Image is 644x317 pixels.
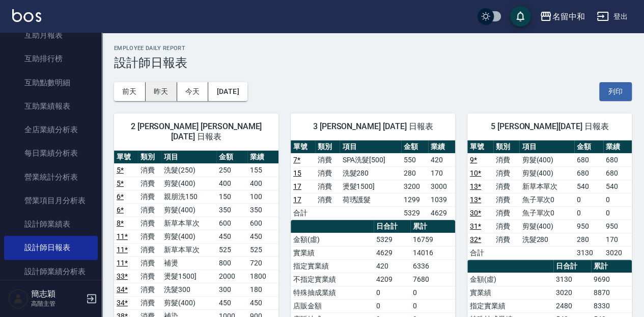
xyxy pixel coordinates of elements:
td: 6336 [410,259,455,273]
button: 昨天 [146,82,177,101]
td: 店販金額 [291,299,374,312]
td: 0 [603,193,632,206]
td: 2480 [553,299,591,312]
td: 剪髮(400) [519,220,574,233]
td: 消費 [138,190,162,203]
img: Logo [12,9,41,22]
a: 全店業績分析表 [4,118,98,141]
a: 15 [293,169,301,177]
td: 剪髮(400) [161,177,216,190]
td: 170 [603,233,632,246]
td: 消費 [493,153,519,166]
th: 日合計 [553,260,591,273]
td: 消費 [493,233,519,246]
td: 4209 [374,273,410,286]
a: 互助業績報表 [4,94,98,118]
td: 剪髮(400) [519,166,574,180]
td: 實業績 [467,286,553,299]
a: 營業項目月分析表 [4,189,98,212]
a: 每日業績分析表 [4,141,98,165]
th: 業績 [428,140,455,154]
td: 4629 [428,206,455,220]
th: 業績 [603,140,632,154]
td: 消費 [493,193,519,206]
td: 0 [374,299,410,312]
h2: Employee Daily Report [114,45,632,52]
td: 420 [428,153,455,166]
td: 洗髮(250) [161,163,216,177]
td: 金額(虛) [467,273,553,286]
button: 名留中和 [536,6,589,27]
td: 7680 [410,273,455,286]
td: 0 [574,206,603,220]
td: 消費 [493,180,519,193]
a: 設計師業績分析表 [4,260,98,283]
th: 累計 [591,260,632,273]
td: 540 [603,180,632,193]
td: 950 [603,220,632,233]
button: 前天 [114,82,146,101]
td: 525 [216,243,247,256]
td: 金額(虛) [291,233,374,246]
td: 消費 [315,193,340,206]
button: 今天 [177,82,209,101]
td: 洗髮280 [519,233,574,246]
th: 項目 [161,151,216,164]
td: 消費 [138,216,162,230]
td: 親朋洗150 [161,190,216,203]
span: 2 [PERSON_NAME] [PERSON_NAME][DATE] 日報表 [126,121,266,142]
table: a dense table [291,140,455,220]
a: 設計師業績表 [4,212,98,236]
button: 列印 [599,82,632,101]
a: 互助點數明細 [4,71,98,94]
td: 剪髮(400) [519,153,574,166]
td: 消費 [138,177,162,190]
td: 特殊抽成業績 [291,286,374,299]
th: 日合計 [374,220,410,233]
td: 16759 [410,233,455,246]
th: 項目 [519,140,574,154]
td: 0 [410,299,455,312]
td: 450 [247,230,278,243]
td: 450 [247,296,278,309]
td: 300 [216,283,247,296]
td: 0 [374,286,410,299]
td: 3200 [401,180,428,193]
td: SPA洗髮[500] [340,153,401,166]
td: 400 [216,177,247,190]
th: 單號 [467,140,493,154]
td: 5329 [401,206,428,220]
td: 720 [247,256,278,270]
td: 剪髮(400) [161,296,216,309]
a: 設計師日報表 [4,236,98,259]
td: 280 [574,233,603,246]
td: 消費 [315,180,340,193]
button: 登出 [593,7,632,26]
td: 450 [216,230,247,243]
td: 180 [247,283,278,296]
td: 消費 [138,230,162,243]
td: 350 [247,203,278,216]
td: 洗髮300 [161,283,216,296]
td: 消費 [138,283,162,296]
a: 17 [293,196,301,204]
td: 155 [247,163,278,177]
th: 項目 [340,140,401,154]
td: 魚子單次0 [519,206,574,220]
td: 洗髮280 [340,166,401,180]
td: 消費 [493,206,519,220]
td: 消費 [315,153,340,166]
td: 420 [374,259,410,273]
td: 8330 [591,299,632,312]
td: 消費 [138,296,162,309]
td: 9690 [591,273,632,286]
td: 消費 [138,243,162,256]
td: 0 [603,206,632,220]
td: 合計 [467,246,493,259]
td: 800 [216,256,247,270]
td: 消費 [138,256,162,270]
td: 350 [216,203,247,216]
h3: 設計師日報表 [114,56,632,70]
td: 3130 [574,246,603,259]
td: 補燙 [161,256,216,270]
